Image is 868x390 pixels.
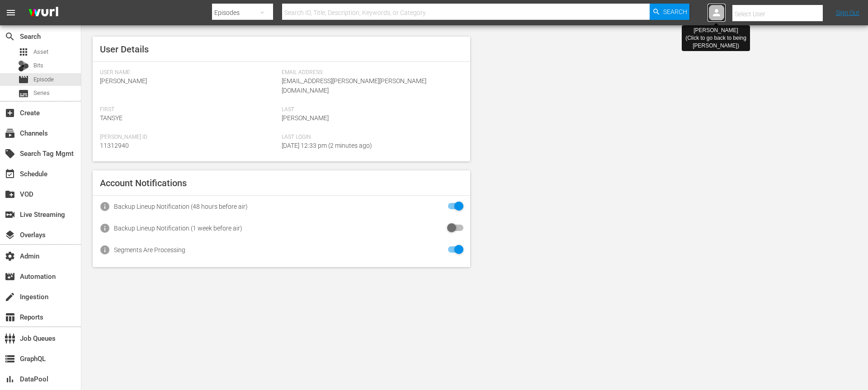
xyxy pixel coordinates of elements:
span: VOD [5,189,15,200]
span: Bits [33,61,43,70]
span: Automation [5,271,15,282]
span: [DATE] 12:33 pm (2 minutes ago) [282,142,372,149]
div: Backup Lineup Notification (1 week before air) [114,225,242,232]
span: Email Address: [282,69,459,76]
span: Ingestion [5,291,15,302]
a: Sign Out [836,9,859,16]
span: Asset [18,47,29,57]
span: Search [5,31,15,42]
span: Last [282,106,459,113]
span: DataPool [5,374,15,385]
span: Search Tag Mgmt [5,148,15,159]
span: Reports [5,312,15,323]
span: [PERSON_NAME] Id [100,134,277,141]
span: Search [663,4,687,20]
div: Segments Are Processing [114,246,185,254]
span: User Name: [100,69,277,76]
span: Admin [5,251,15,262]
span: Job Queues [5,333,15,344]
div: Bits [18,61,29,71]
span: Last Login [282,134,459,141]
img: ans4CAIJ8jUAAAAAAAAAAAAAAAAAAAAAAAAgQb4GAAAAAAAAAAAAAAAAAAAAAAAAJMjXAAAAAAAAAAAAAAAAAAAAAAAAgAT5G... [22,2,65,23]
span: Overlays [5,230,15,240]
span: User Details [100,44,149,55]
div: [PERSON_NAME] (Click to go back to being [PERSON_NAME] ) [685,27,746,50]
span: [EMAIL_ADDRESS][PERSON_NAME][PERSON_NAME][DOMAIN_NAME] [282,77,426,94]
span: Series [18,88,29,99]
span: [PERSON_NAME] [100,77,147,85]
span: Tansye [100,114,123,122]
span: Series [33,89,50,98]
span: First [100,106,277,113]
span: 11312940 [100,142,129,149]
span: info [99,223,110,234]
span: Asset [33,47,48,56]
span: Channels [5,128,15,139]
span: Episode [18,74,29,85]
span: menu [5,7,16,18]
span: info [99,244,110,255]
span: Schedule [5,169,15,179]
button: Search [650,4,689,20]
span: [PERSON_NAME] [282,114,329,122]
span: GraphQL [5,353,15,364]
span: info [99,201,110,212]
span: Episode [33,75,54,84]
div: Backup Lineup Notification (48 hours before air) [114,203,248,210]
span: Create [5,108,15,118]
span: Live Streaming [5,209,15,220]
span: Account Notifications [100,178,187,188]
